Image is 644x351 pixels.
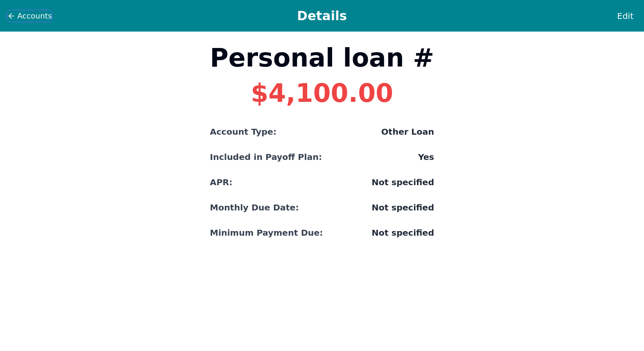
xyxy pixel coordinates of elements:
[17,10,52,22] span: Accounts
[210,176,233,188] span: APR:
[381,126,434,138] span: Other Loan
[372,202,434,213] span: Not specified
[418,151,434,163] span: Yes
[7,10,52,22] button: Accounts
[210,202,299,213] span: Monthly Due Date:
[372,227,434,239] span: Not specified
[251,80,393,106] div: $4,100.00
[210,227,323,239] span: Minimum Payment Due:
[372,176,434,188] span: Not specified
[210,45,434,70] h2: Personal loan #
[210,126,276,138] span: Account Type:
[613,6,637,26] button: Edit
[617,10,633,22] span: Edit
[52,8,592,24] h1: Details
[210,151,322,163] span: Included in Payoff Plan:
